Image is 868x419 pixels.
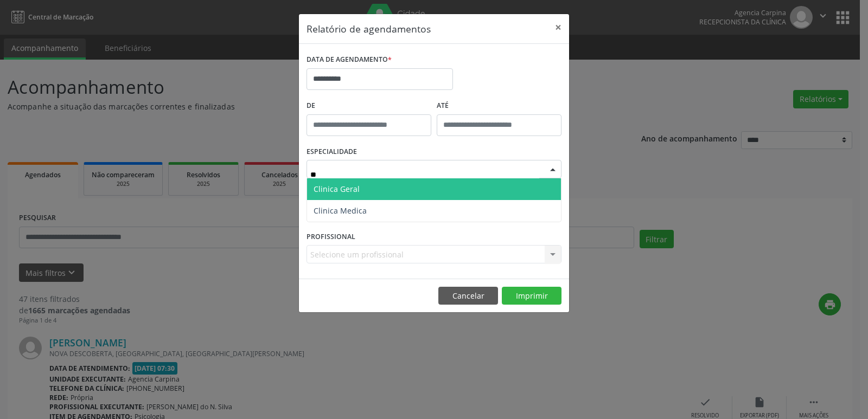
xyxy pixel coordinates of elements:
button: Imprimir [502,287,561,305]
button: Close [547,14,569,41]
h5: Relatório de agendamentos [307,22,431,36]
span: Clinica Medica [314,205,367,216]
label: PROFISSIONAL [307,228,355,245]
label: ESPECIALIDADE [307,144,357,160]
button: Cancelar [438,287,498,305]
label: DATA DE AGENDAMENTO [307,51,392,68]
label: ATÉ [437,98,561,114]
span: Clinica Geral [314,184,360,194]
label: De [307,98,431,114]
